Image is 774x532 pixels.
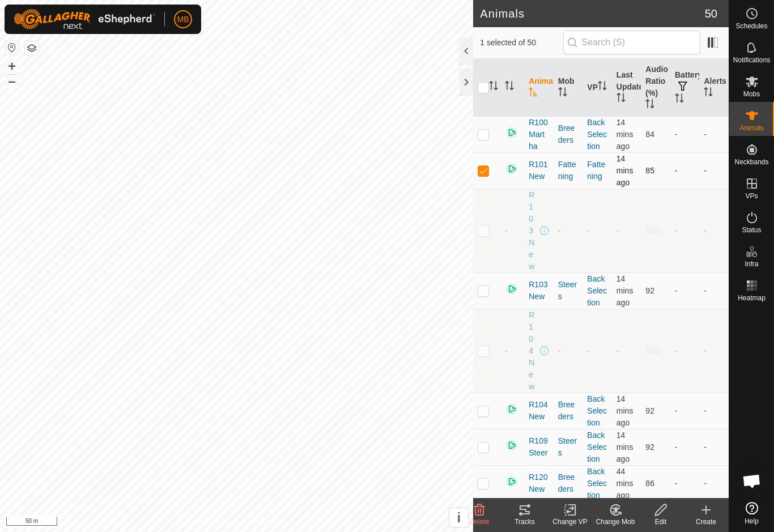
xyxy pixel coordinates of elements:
span: R101New [529,159,549,182]
input: Search (S) [563,31,700,54]
div: - [558,225,579,237]
div: Change VP [547,517,593,527]
p-sorticon: Activate to sort [675,95,684,104]
div: - [558,345,579,357]
div: Fattening [558,159,579,182]
span: i [457,510,461,525]
span: 92 [645,286,654,295]
a: Back Selection [587,274,607,307]
a: Back Selection [587,394,607,427]
span: 1 selected of 50 [480,37,563,49]
th: Battery [670,59,700,117]
div: Steers [558,279,579,303]
span: Heatmap [738,295,766,301]
span: TBD [645,346,661,355]
span: 84 [645,130,654,139]
img: returning on [505,282,518,296]
span: Status [742,227,761,233]
span: - [505,346,508,355]
span: 6 Oct 2025 at 6:03 pm [616,274,633,307]
span: Infra [745,261,758,267]
img: returning on [505,162,518,176]
button: Map Layers [25,41,39,55]
td: - [699,116,729,152]
app-display-virtual-paddock-transition: - [587,346,590,355]
div: Change Mob [593,517,638,527]
span: - [616,346,619,355]
th: VP [582,59,612,117]
th: Animal [524,59,554,117]
a: Privacy Policy [192,517,235,527]
div: Open chat [735,464,769,498]
img: Gallagher Logo [14,9,155,29]
span: 50 [705,5,717,22]
img: returning on [505,475,518,488]
button: + [5,59,19,73]
td: - [699,465,729,501]
span: VPs [745,193,758,199]
span: TBD [645,226,661,235]
td: - [670,273,700,309]
span: Schedules [735,23,767,29]
div: Tracks [502,517,547,527]
div: Breeders [558,122,579,146]
span: Animals [739,125,764,131]
span: - [505,226,508,235]
span: R104New [529,399,549,423]
div: Edit [638,517,683,527]
button: – [5,74,19,88]
div: Breeders [558,471,579,495]
td: - [699,429,729,465]
span: Delete [470,518,490,526]
span: 92 [645,442,654,452]
button: i [449,508,468,527]
p-sorticon: Activate to sort [598,83,607,92]
span: R103New [529,279,549,303]
a: Back Selection [587,467,607,500]
td: - [699,273,729,309]
td: - [670,189,700,273]
th: Last Updated [612,59,641,117]
td: - [670,429,700,465]
p-sorticon: Activate to sort [645,101,654,110]
span: 6 Oct 2025 at 6:03 pm [616,154,633,187]
p-sorticon: Activate to sort [505,83,514,92]
span: R103New [529,189,538,273]
p-sorticon: Activate to sort [529,89,538,98]
span: 6 Oct 2025 at 5:33 pm [616,467,633,500]
div: Create [683,517,729,527]
span: - [616,226,619,235]
div: Breeders [558,399,579,423]
td: - [670,116,700,152]
a: Back Selection [587,431,607,463]
td: - [670,393,700,429]
a: Help [729,497,774,529]
td: - [699,393,729,429]
h2: Animals [480,7,705,20]
p-sorticon: Activate to sort [489,83,498,92]
td: - [699,152,729,189]
button: Reset Map [5,41,19,54]
img: returning on [505,402,518,416]
p-sorticon: Activate to sort [616,95,626,104]
span: R100Martha [529,117,549,152]
td: - [699,309,729,393]
span: R109Steer [529,435,549,459]
span: 6 Oct 2025 at 6:03 pm [616,431,633,463]
span: 92 [645,406,654,415]
span: MB [177,14,189,25]
a: Fattening [587,160,605,181]
p-sorticon: Activate to sort [558,89,567,98]
a: Contact Us [248,517,281,527]
span: 6 Oct 2025 at 6:03 pm [616,394,633,427]
th: Audio Ratio (%) [641,59,670,117]
span: Neckbands [734,159,768,165]
img: returning on [505,439,518,452]
span: R120New [529,471,549,495]
a: Back Selection [587,118,607,151]
span: Help [745,518,759,525]
span: Notifications [733,57,770,63]
app-display-virtual-paddock-transition: - [587,226,590,235]
span: Mobs [743,91,760,97]
td: - [699,189,729,273]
